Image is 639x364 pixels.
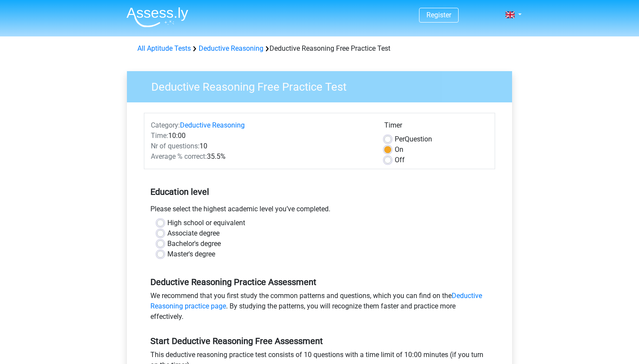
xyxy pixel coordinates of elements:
[144,291,495,325] div: We recommend that you first study the common patterns and questions, which you can find on the . ...
[144,131,378,141] div: 10:00
[141,77,506,94] h3: Deductive Reasoning Free Practice Test
[167,228,220,239] label: Associate degree
[126,7,188,27] img: Assessly
[151,131,168,140] span: Time:
[137,44,191,52] a: All Aptitude Tests
[150,183,489,200] h5: Education level
[395,144,403,155] label: On
[395,135,405,143] span: Per
[151,142,200,150] span: Nr of questions:
[144,141,378,151] div: 10
[151,121,180,129] span: Category:
[180,121,245,129] a: Deductive Reasoning
[167,239,221,249] label: Bachelor's degree
[151,152,207,161] span: Average % correct:
[426,11,451,19] a: Register
[150,277,489,287] h5: Deductive Reasoning Practice Assessment
[150,336,489,346] h5: Start Deductive Reasoning Free Assessment
[134,43,505,54] div: Deductive Reasoning Free Practice Test
[395,134,432,144] label: Question
[395,155,405,165] label: Off
[144,204,495,218] div: Please select the highest academic level you’ve completed.
[384,120,488,134] div: Timer
[144,151,378,162] div: 35.5%
[167,218,245,228] label: High school or equivalent
[199,44,263,52] a: Deductive Reasoning
[167,249,215,259] label: Master's degree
